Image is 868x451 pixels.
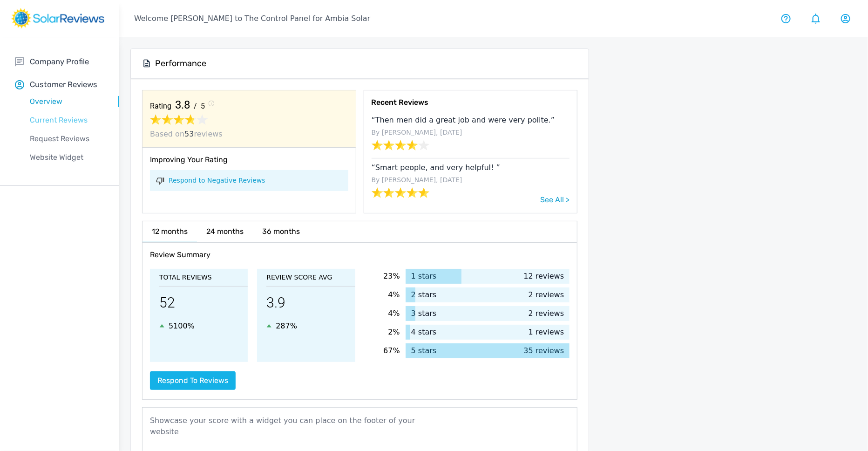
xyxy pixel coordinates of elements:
span: / [194,101,197,112]
p: By [PERSON_NAME], [DATE] [372,128,570,139]
a: “Then men did a great job and were very polite.”By [PERSON_NAME], [DATE] [372,111,570,158]
h5: Performance [155,58,206,69]
a: “Smart people, and very helpful! ”By [PERSON_NAME], [DATE] [372,158,570,205]
p: 12 reviews [524,271,570,282]
p: 2 reviews [529,289,570,301]
span: Rating [150,101,171,112]
p: 23% [365,271,400,282]
a: See All > [540,195,570,204]
a: Request Reviews [15,130,119,148]
a: Respond to Negative Reviews [169,176,265,185]
p: 3 stars [406,308,437,319]
p: Based on reviews [150,129,348,140]
p: Request Reviews [15,133,119,144]
span: 5 [197,101,209,112]
p: Total Reviews [159,273,248,282]
h6: Improving Your Rating [150,155,348,170]
p: Overview [15,96,119,107]
p: Review Score Avg [266,273,355,282]
p: 4 stars [406,327,437,338]
p: Current Reviews [15,115,119,126]
p: Website Widget [15,152,119,163]
p: 67% [365,345,400,356]
p: Welcome [PERSON_NAME] to The Control Panel for Ambia Solar [134,13,370,24]
h6: Recent Reviews [372,98,570,111]
p: 4% [365,289,400,301]
h6: 36 months [253,221,309,242]
h6: Review Summary [150,250,570,269]
p: 5100% [169,321,195,332]
p: 3.9 [266,287,355,321]
p: By [PERSON_NAME], [DATE] [372,175,570,187]
p: “Then men did a great job and were very polite.” [372,115,570,128]
p: 2 stars [406,289,437,301]
p: 1 reviews [529,327,570,338]
a: Current Reviews [15,111,119,130]
span: 53 [184,130,194,138]
p: Customer Reviews [30,79,97,90]
p: Showcase your score with a widget you can place on the footer of your website [150,415,430,445]
h6: 12 months [142,221,197,242]
p: 52 [159,287,248,321]
p: “Smart people, and very helpful! ” [372,162,570,175]
p: 287% [276,321,297,332]
p: Company Profile [30,56,89,68]
p: 2 reviews [529,308,570,319]
p: 2% [365,327,400,338]
button: Respond to reviews [150,371,236,390]
p: 4% [365,308,400,319]
h6: 24 months [197,221,253,242]
a: Website Widget [15,148,119,167]
a: Overview [15,92,119,111]
span: 3.8 [171,98,194,112]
